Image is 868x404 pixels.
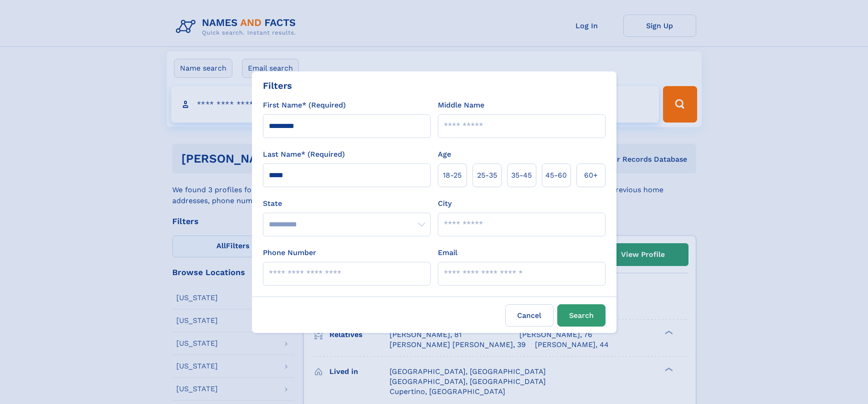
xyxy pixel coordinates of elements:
label: Middle Name [438,100,484,111]
button: Search [557,304,606,327]
label: Email [438,247,457,258]
span: 18‑25 [443,170,462,181]
label: Phone Number [263,247,316,258]
span: 45‑60 [545,170,567,181]
label: State [263,198,431,209]
label: First Name* (Required) [263,100,346,111]
div: Filters [263,79,292,92]
label: City [438,198,452,209]
label: Last Name* (Required) [263,149,345,160]
label: Age [438,149,451,160]
span: 35‑45 [511,170,532,181]
label: Cancel [505,304,554,327]
span: 25‑35 [477,170,497,181]
span: 60+ [584,170,598,181]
